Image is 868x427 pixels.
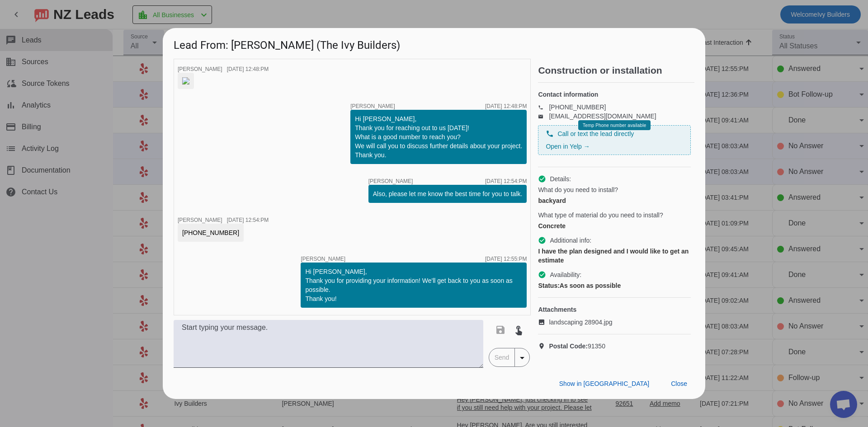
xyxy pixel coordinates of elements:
span: [PERSON_NAME] [350,103,395,109]
span: Show in [GEOGRAPHIC_DATA] [559,380,649,387]
strong: Postal Code: [549,343,588,350]
a: Open in Yelp → [546,143,590,150]
div: I have the plan designed and I would like to get an estimate [538,247,691,265]
span: What type of material do you need to install? [538,211,663,220]
span: [PERSON_NAME] [301,256,345,262]
button: Close [664,375,694,392]
button: Show in [GEOGRAPHIC_DATA] [552,375,656,392]
div: [DATE] 12:55:PM [485,256,527,262]
mat-icon: check_circle [538,271,546,279]
a: [EMAIL_ADDRESS][DOMAIN_NAME] [549,113,656,120]
mat-icon: arrow_drop_down [517,352,528,363]
div: Hi [PERSON_NAME], Thank you for reaching out to us [DATE]! What is a good number to reach you? We... [355,114,522,160]
mat-icon: phone [546,130,554,138]
h2: Construction or installation [538,66,694,75]
div: [DATE] 12:54:PM [227,217,269,223]
h4: Contact information [538,90,691,99]
mat-icon: image [538,319,549,326]
a: landscaping 28904.jpg [538,318,691,327]
div: [DATE] 12:48:PM [227,66,269,72]
mat-icon: check_circle [538,175,546,183]
mat-icon: email [538,114,549,118]
span: Close [671,380,687,387]
span: What do you need to install? [538,185,618,194]
span: landscaping 28904.jpg [549,318,612,327]
div: As soon as possible [538,281,691,290]
div: backyard [538,196,691,205]
h1: Lead From: [PERSON_NAME] (The Ivy Builders) [163,28,705,58]
span: Details: [550,174,571,183]
span: [PERSON_NAME] [368,178,413,184]
mat-icon: location_on [538,343,549,350]
img: mNvS4jLDAyVsbR_0QigiWw [182,77,189,84]
div: [PHONE_NUMBER] [182,228,239,237]
span: Call or text the lead directly [557,129,634,138]
h4: Attachments [538,305,691,314]
span: Availability: [550,270,581,279]
div: [DATE] 12:48:PM [485,103,527,109]
span: Additional info: [550,236,591,245]
mat-icon: touch_app [513,324,524,335]
a: [PHONE_NUMBER] [549,103,606,111]
div: Concrete [538,221,691,230]
span: [PERSON_NAME] [178,66,222,72]
div: [DATE] 12:54:PM [485,178,527,184]
mat-icon: phone [538,105,549,109]
div: Hi [PERSON_NAME], Thank you for providing your information! We'll get back to you as soon as poss... [305,267,522,303]
span: [PERSON_NAME] [178,217,222,223]
mat-icon: check_circle [538,236,546,244]
strong: Status: [538,282,559,289]
div: Also, please let me know the best time for you to talk.​ [373,189,523,198]
span: 91350 [549,342,605,351]
span: Temp Phone number available [583,123,646,128]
